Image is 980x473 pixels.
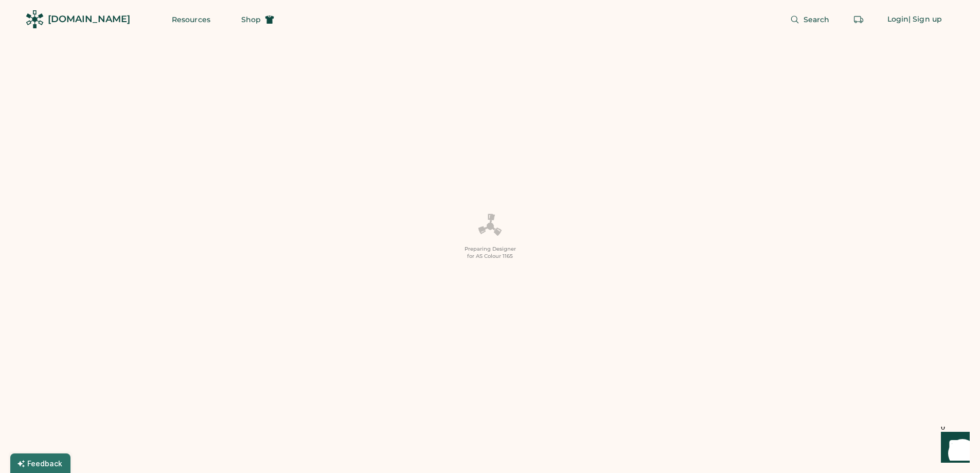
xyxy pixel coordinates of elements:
span: Search [804,16,830,23]
span: Shop [241,16,261,23]
iframe: Front Chat [931,427,975,471]
button: Resources [159,9,223,30]
img: Rendered Logo - Screens [26,10,44,28]
button: Search [778,9,842,30]
img: Platens-Black-Loader-Spin-rich%20black.webp [478,213,503,239]
div: [DOMAIN_NAME] [48,13,130,26]
button: Retrieve an order [848,9,869,30]
div: Login [887,14,909,25]
div: | Sign up [908,14,942,25]
div: Preparing Designer for AS Colour 1165 [465,246,516,260]
button: Shop [229,9,287,30]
